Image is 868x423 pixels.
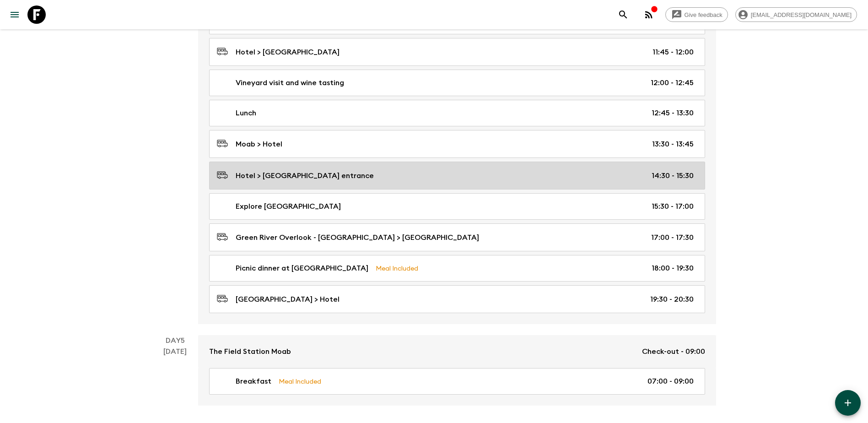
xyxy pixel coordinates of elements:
button: menu [5,5,24,24]
p: 14:30 - 15:30 [652,170,694,181]
p: Hotel > [GEOGRAPHIC_DATA] [236,47,340,58]
p: Day 5 [152,335,198,346]
a: Vineyard visit and wine tasting12:00 - 12:45 [209,70,705,96]
p: 13:30 - 13:45 [652,139,694,150]
button: search adventures [614,5,632,24]
p: Green River Overlook - [GEOGRAPHIC_DATA] > [GEOGRAPHIC_DATA] [236,232,479,243]
p: Meal Included [279,376,321,386]
p: 12:00 - 12:45 [651,77,694,88]
span: Give feedback [679,11,728,18]
p: 11:45 - 12:00 [652,47,694,58]
p: Moab > Hotel [236,139,282,150]
a: Lunch12:45 - 13:30 [209,100,705,126]
a: Green River Overlook - [GEOGRAPHIC_DATA] > [GEOGRAPHIC_DATA]17:00 - 17:30 [209,223,705,251]
a: BreakfastMeal Included07:00 - 09:00 [209,368,705,395]
p: 07:00 - 09:00 [647,376,694,387]
a: Hotel > [GEOGRAPHIC_DATA]11:45 - 12:00 [209,38,705,66]
p: 12:45 - 13:30 [652,108,694,119]
a: Picnic dinner at [GEOGRAPHIC_DATA]Meal Included18:00 - 19:30 [209,255,705,282]
p: 15:30 - 17:00 [652,201,694,212]
div: [DATE] [163,346,187,406]
p: Lunch [236,108,256,119]
p: Explore [GEOGRAPHIC_DATA] [236,201,341,212]
a: Explore [GEOGRAPHIC_DATA]15:30 - 17:00 [209,193,705,220]
a: [GEOGRAPHIC_DATA] > Hotel19:30 - 20:30 [209,285,705,313]
a: Moab > Hotel13:30 - 13:45 [209,130,705,158]
div: [EMAIL_ADDRESS][DOMAIN_NAME] [735,7,857,22]
p: [GEOGRAPHIC_DATA] > Hotel [236,294,340,305]
a: The Field Station MoabCheck-out - 09:00 [198,335,716,368]
p: Meal Included [376,263,418,273]
span: [EMAIL_ADDRESS][DOMAIN_NAME] [746,11,857,18]
p: The Field Station Moab [209,346,291,357]
p: 17:00 - 17:30 [651,232,694,243]
p: Breakfast [236,376,271,387]
p: 19:30 - 20:30 [650,294,694,305]
p: 18:00 - 19:30 [652,263,694,274]
a: Hotel > [GEOGRAPHIC_DATA] entrance14:30 - 15:30 [209,162,705,190]
p: Check-out - 09:00 [642,346,705,357]
p: Hotel > [GEOGRAPHIC_DATA] entrance [236,170,374,181]
p: Picnic dinner at [GEOGRAPHIC_DATA] [236,263,368,274]
a: Give feedback [665,7,728,22]
p: Vineyard visit and wine tasting [236,77,344,88]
